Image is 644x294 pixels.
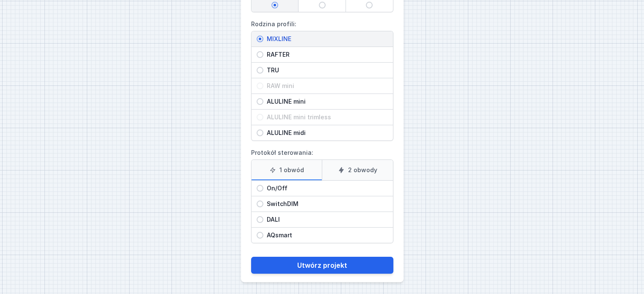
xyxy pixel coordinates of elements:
span: On/Off [263,184,388,192]
label: 1 obwód [252,160,322,180]
input: MIXLINE [257,36,263,42]
label: 2 obwody [322,160,393,180]
input: On/Off [257,185,263,192]
input: TRU [257,67,263,74]
input: Zwieszany [366,2,373,8]
span: SwitchDIM [263,200,388,208]
span: RAFTER [263,50,388,59]
span: DALI [263,215,388,224]
span: AQsmart [263,231,388,239]
input: Natynkowy [271,2,278,8]
input: ALULINE midi [257,129,263,136]
span: ALULINE midi [263,129,388,137]
label: Rodzina profili: [251,17,393,141]
span: ALULINE mini [263,97,388,106]
input: ALULINE mini [257,98,263,105]
input: AQsmart [257,232,263,239]
input: SwitchDIM [257,201,263,207]
input: DALI [257,216,263,223]
label: Protokół sterowania: [251,146,393,243]
input: Wpuszczany [319,2,326,8]
span: MIXLINE [263,35,388,43]
input: RAFTER [257,51,263,58]
button: Utwórz projekt [251,257,393,274]
span: TRU [263,66,388,74]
